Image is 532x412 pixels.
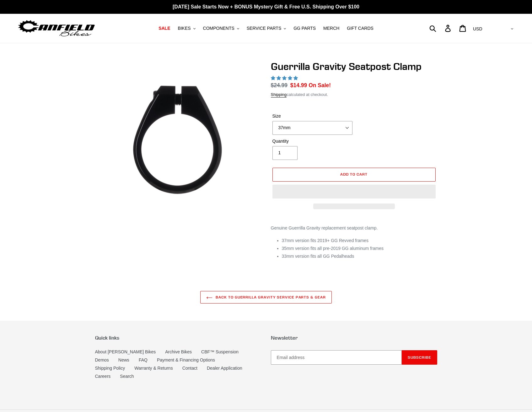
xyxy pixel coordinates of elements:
[247,26,281,31] span: SERVICE PARTS
[95,349,156,354] a: About [PERSON_NAME] Bikes
[271,92,287,98] a: Shipping
[271,92,437,98] div: calculated at checkout.
[271,335,437,341] p: Newsletter
[96,62,260,225] img: Guerrilla Gravity Seatpost Clamp
[271,225,437,231] p: Genuine Guerrilla Gravity replacement seatpost clamp.
[344,24,377,33] a: GIFT CARDS
[207,366,242,371] a: Dealer Application
[282,253,437,260] li: 33mm version fits all GG Pedalheads
[118,357,129,362] a: News
[293,26,316,31] span: GG PARTS
[95,366,125,371] a: Shipping Policy
[182,366,197,371] a: Contact
[282,245,437,252] li: 35mm version fits all pre-2019 GG aluminum frames
[271,61,437,72] h1: Guerrilla Gravity Seatpost Clamp
[271,76,299,81] span: 5.00 stars
[155,24,173,33] a: SALE
[309,81,331,89] span: On Sale!
[95,335,261,341] p: Quick links
[408,355,431,360] span: Subscribe
[175,24,198,33] button: BIKES
[157,357,215,362] a: Payment & Financing Options
[244,24,289,33] button: SERVICE PARTS
[323,26,339,31] span: MERCH
[272,138,352,145] label: Quantity
[272,113,352,119] label: Size
[290,24,319,33] a: GG PARTS
[272,168,436,182] button: Add to cart
[165,349,192,354] a: Archive Bikes
[120,374,134,379] a: Search
[95,374,111,379] a: Careers
[347,26,373,31] span: GIFT CARDS
[17,18,96,38] img: Canfield Bikes
[402,350,437,365] button: Subscribe
[178,26,191,31] span: BIKES
[134,366,173,371] a: Warranty & Returns
[340,172,368,177] span: Add to cart
[320,24,342,33] a: MERCH
[282,237,437,244] li: 37mm version fits 2019+ GG Revved frames
[139,357,148,362] a: FAQ
[271,350,402,365] input: Email address
[200,291,332,304] a: Back to Guerrilla Gravity Service Parts & Gear
[203,26,234,31] span: COMPONENTS
[159,26,170,31] span: SALE
[433,21,449,35] input: Search
[271,82,288,88] s: $24.99
[200,24,242,33] button: COMPONENTS
[95,357,109,362] a: Demos
[290,82,307,88] span: $14.99
[201,349,239,354] a: CBF™ Suspension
